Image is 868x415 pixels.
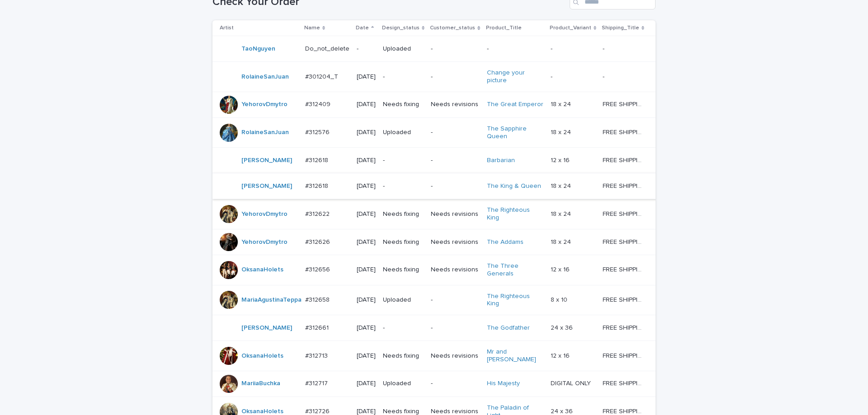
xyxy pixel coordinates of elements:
[551,181,573,190] p: 18 x 24
[212,92,659,117] tr: YehorovDmytro #312409#312409 [DATE]Needs fixingNeeds revisionsThe Great Emperor 18 x 2418 x 24 FR...
[212,341,659,371] tr: OksanaHolets #312713#312713 [DATE]Needs fixingNeeds revisionsMr and [PERSON_NAME] 12 x 1612 x 16 ...
[603,322,646,332] p: FREE SHIPPING - preview in 1-2 business days, after your approval delivery will take 5-10 b.d.
[305,350,330,360] p: #312713
[304,23,320,33] p: Name
[357,101,376,108] p: [DATE]
[551,71,554,81] p: -
[383,296,424,304] p: Uploaded
[212,199,659,229] tr: YehorovDmytro #312622#312622 [DATE]Needs fixingNeeds revisionsThe Righteous King 18 x 2418 x 24 F...
[551,209,573,218] p: 18 x 24
[383,157,424,164] p: -
[603,71,606,81] p: -
[383,266,424,274] p: Needs fixing
[551,264,571,274] p: 12 x 16
[383,73,424,81] p: -
[603,43,606,53] p: -
[305,99,332,108] p: #312409
[487,69,543,84] a: Change your picture
[383,45,424,53] p: Uploaded
[431,380,479,387] p: -
[305,127,331,136] p: #312576
[487,293,543,308] a: The Righteous King
[241,324,292,332] a: [PERSON_NAME]
[356,23,369,33] p: Date
[431,296,479,304] p: -
[241,352,283,360] a: OksanaHolets
[382,23,420,33] p: Design_status
[357,210,376,218] p: [DATE]
[603,350,646,360] p: FREE SHIPPING - preview in 1-2 business days, after your approval delivery will take 5-10 b.d.
[212,315,659,341] tr: [PERSON_NAME] #312661#312661 [DATE]--The Godfather 24 x 3624 x 36 FREE SHIPPING - preview in 1-2 ...
[603,294,646,304] p: FREE SHIPPING - preview in 1-2 business days, after your approval delivery will take 5-10 b.d.
[603,209,646,218] p: FREE SHIPPING - preview in 1-2 business days, after your approval delivery will take 5-10 b.d.
[487,206,543,222] a: The Righteous King
[431,182,479,190] p: -
[551,294,569,304] p: 8 x 10
[383,210,424,218] p: Needs fixing
[241,266,283,274] a: OksanaHolets
[551,127,573,136] p: 18 x 24
[551,237,573,246] p: 18 x 24
[357,129,376,136] p: [DATE]
[212,371,659,396] tr: MariiaBuchka #312717#312717 [DATE]Uploaded-His Majesty DIGITAL ONLYDIGITAL ONLY FREE SHIPPING - p...
[241,210,288,218] a: YehorovDmytro
[603,264,646,274] p: FREE SHIPPING - preview in 1-2 business days, after your approval delivery will take 5-10 b.d.
[431,238,479,246] p: Needs revisions
[431,210,479,218] p: Needs revisions
[603,127,646,136] p: FREE SHIPPING - preview in 1-2 business days, after your approval delivery will take 5-10 b.d.
[383,238,424,246] p: Needs fixing
[383,380,424,387] p: Uploaded
[487,157,515,164] a: Barbarian
[305,294,331,304] p: #312658
[551,99,573,108] p: 18 x 24
[357,182,376,190] p: [DATE]
[305,43,351,53] p: Do_not_delete
[212,148,659,173] tr: [PERSON_NAME] #312618#312618 [DATE]--Barbarian 12 x 1612 x 16 FREE SHIPPING - preview in 1-2 busi...
[241,380,280,387] a: MariiaBuchka
[357,45,376,53] p: -
[551,322,575,332] p: 24 x 36
[241,73,289,81] a: RolaineSanJuan
[487,45,543,53] p: -
[551,350,571,360] p: 12 x 16
[430,23,475,33] p: Customer_status
[383,182,424,190] p: -
[212,285,659,315] tr: MariaAgustinaTeppa #312658#312658 [DATE]Uploaded-The Righteous King 8 x 108 x 10 FREE SHIPPING - ...
[431,129,479,136] p: -
[487,182,541,190] a: The King & Queen
[551,155,571,164] p: 12 x 16
[241,45,275,53] a: TaoNguyen
[241,296,302,304] a: MariaAgustinaTeppa
[241,129,289,136] a: RolaineSanJuan
[551,378,593,387] p: DIGITAL ONLY
[212,62,659,92] tr: RolaineSanJuan #301204_T#301204_T [DATE]--Change your picture -- --
[212,229,659,255] tr: YehorovDmytro #312626#312626 [DATE]Needs fixingNeeds revisionsThe Addams 18 x 2418 x 24 FREE SHIP...
[383,352,424,360] p: Needs fixing
[431,73,479,81] p: -
[383,324,424,332] p: -
[383,101,424,108] p: Needs fixing
[487,101,543,108] a: The Great Emperor
[241,101,288,108] a: YehorovDmytro
[357,73,376,81] p: [DATE]
[305,209,331,218] p: #312622
[212,255,659,285] tr: OksanaHolets #312656#312656 [DATE]Needs fixingNeeds revisionsThe Three Generals 12 x 1612 x 16 FR...
[487,125,543,140] a: The Sapphire Queen
[241,157,292,164] a: [PERSON_NAME]
[212,117,659,148] tr: RolaineSanJuan #312576#312576 [DATE]Uploaded-The Sapphire Queen 18 x 2418 x 24 FREE SHIPPING - pr...
[305,181,330,190] p: #312618
[383,129,424,136] p: Uploaded
[431,266,479,274] p: Needs revisions
[550,23,591,33] p: Product_Variant
[603,99,646,108] p: FREE SHIPPING - preview in 1-2 business days, after your approval delivery will take 5-10 b.d.
[305,237,332,246] p: #312626
[212,173,659,199] tr: [PERSON_NAME] #312618#312618 [DATE]--The King & Queen 18 x 2418 x 24 FREE SHIPPING - preview in 1...
[357,266,376,274] p: [DATE]
[305,322,330,332] p: #312661
[305,155,330,164] p: #312618
[212,36,659,62] tr: TaoNguyen Do_not_deleteDo_not_delete -Uploaded---- --
[357,296,376,304] p: [DATE]
[431,324,479,332] p: -
[305,264,332,274] p: #312656
[603,237,646,246] p: FREE SHIPPING - preview in 1-2 business days, after your approval delivery will take 5-10 b.d.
